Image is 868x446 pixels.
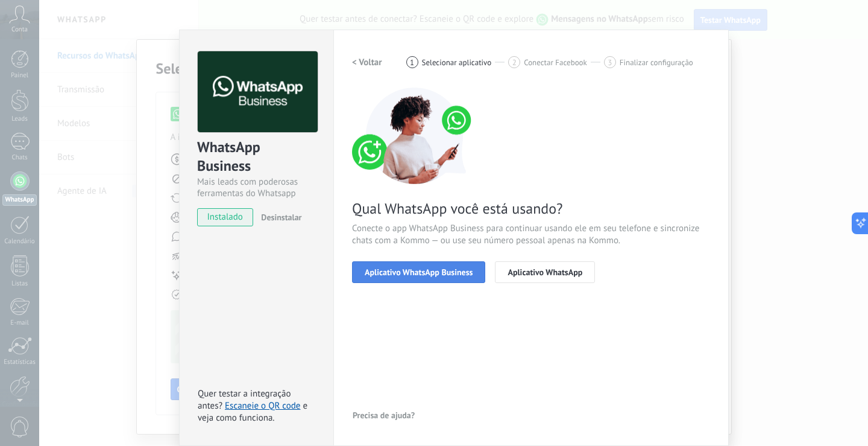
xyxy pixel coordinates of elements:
button: Aplicativo WhatsApp [495,261,595,283]
button: < Voltar [352,51,382,73]
span: 2 [512,57,517,68]
span: Desinstalar [261,212,301,223]
span: Quer testar a integração antes? [198,388,291,412]
span: Precisa de ajuda? [353,411,415,419]
span: Conectar Facebook [524,58,587,67]
span: instalado [198,208,253,226]
span: e veja como funciona. [198,400,307,424]
span: 1 [410,57,414,68]
button: Aplicativo WhatsApp Business [352,261,485,283]
span: Selecionar aplicativo [422,58,492,67]
span: Conecte o app WhatsApp Business para continuar usando ele em seu telefone e sincronize chats com ... [352,223,710,247]
span: Aplicativo WhatsApp Business [365,268,473,276]
img: logo_main.png [198,51,318,133]
h2: < Voltar [352,57,382,68]
div: Mais leads com poderosas ferramentas do Whatsapp [197,176,316,199]
button: Precisa de ajuda? [352,406,415,424]
span: Aplicativo WhatsApp [508,268,582,276]
img: connect number [352,88,479,184]
span: Finalizar configuração [620,58,693,67]
div: WhatsApp Business [197,138,316,176]
button: Desinstalar [256,208,301,226]
span: 3 [608,57,612,68]
a: Escaneie o QR code [225,400,300,412]
span: Qual WhatsApp você está usando? [352,199,710,218]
